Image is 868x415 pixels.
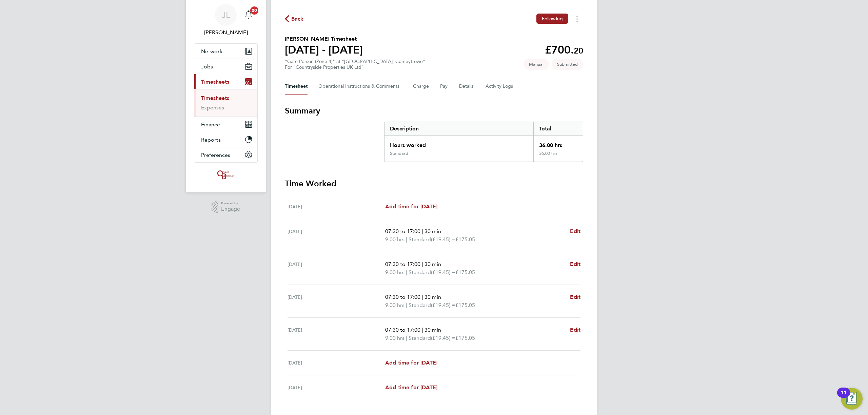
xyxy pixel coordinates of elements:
[385,302,405,308] span: 9.00 hrs
[288,293,385,309] div: [DATE]
[201,63,213,70] span: Jobs
[422,327,423,333] span: |
[385,383,437,392] a: Add time for [DATE]
[285,64,425,70] div: For "Countryside Properties UK Ltd"
[533,136,583,151] div: 36.00 hrs
[409,268,431,276] span: Standard
[570,228,580,234] span: Edit
[291,15,304,23] span: Back
[570,261,580,267] span: Edit
[385,261,420,267] span: 07:30 to 17:00
[552,59,583,70] span: This timesheet is Submitted.
[574,46,583,56] span: 20
[545,43,583,56] app-decimal: £700.
[222,11,230,19] span: JL
[385,269,405,275] span: 9.00 hrs
[385,228,420,234] span: 07:30 to 17:00
[570,293,580,301] a: Edit
[285,178,583,189] h3: Time Worked
[288,383,385,392] div: [DATE]
[194,89,257,117] div: Timesheets
[250,6,258,15] span: 20
[425,261,441,267] span: 30 min
[194,28,258,37] span: Jordan Lee
[221,206,240,212] span: Engage
[288,227,385,244] div: [DATE]
[570,326,580,334] a: Edit
[455,335,475,341] span: £175.05
[201,79,229,85] span: Timesheets
[201,121,220,128] span: Finance
[422,261,423,267] span: |
[288,326,385,342] div: [DATE]
[409,235,431,244] span: Standard
[431,236,455,243] span: (£19.45) =
[194,74,257,89] button: Timesheets
[201,95,229,101] a: Timesheets
[221,201,240,206] span: Powered by
[570,327,580,333] span: Edit
[385,327,420,333] span: 07:30 to 17:00
[413,78,429,95] button: Charge
[285,35,363,43] h2: [PERSON_NAME] Timesheet
[542,16,563,22] span: Following
[455,269,475,275] span: £175.05
[212,201,240,213] a: Powered byEngage
[431,335,455,341] span: (£19.45) =
[409,334,431,342] span: Standard
[406,302,407,308] span: |
[570,260,580,268] a: Edit
[406,236,407,243] span: |
[440,78,448,95] button: Pay
[385,294,420,300] span: 07:30 to 17:00
[242,4,255,26] a: 20
[288,359,385,367] div: [DATE]
[201,48,222,55] span: Network
[194,44,257,59] button: Network
[570,227,580,235] a: Edit
[318,78,402,95] button: Operational Instructions & Comments
[425,327,441,333] span: 30 min
[385,203,437,210] span: Add time for [DATE]
[422,228,423,234] span: |
[533,122,583,136] div: Total
[201,152,230,158] span: Preferences
[285,105,583,116] h3: Summary
[385,359,437,366] span: Add time for [DATE]
[385,359,437,367] a: Add time for [DATE]
[194,59,257,74] button: Jobs
[431,269,455,275] span: (£19.45) =
[390,151,408,156] div: Standard
[194,4,258,37] a: JL[PERSON_NAME]
[288,203,385,211] div: [DATE]
[194,117,257,132] button: Finance
[431,302,455,308] span: (£19.45) =
[571,14,583,24] button: Timesheets Menu
[455,302,475,308] span: £175.05
[384,136,533,151] div: Hours worked
[285,43,363,57] h1: [DATE] - [DATE]
[841,393,847,401] div: 11
[533,151,583,162] div: 36.00 hrs
[385,236,405,243] span: 9.00 hrs
[422,294,423,300] span: |
[288,260,385,276] div: [DATE]
[194,132,257,147] button: Reports
[285,78,308,95] button: Timesheet
[841,388,863,410] button: Open Resource Center, 11 new notifications
[455,236,475,243] span: £175.05
[201,137,221,143] span: Reports
[384,122,583,162] div: Summary
[384,122,533,136] div: Description
[486,78,514,95] button: Activity Logs
[194,147,257,162] button: Preferences
[425,228,441,234] span: 30 min
[406,335,407,341] span: |
[536,14,568,24] button: Following
[524,59,549,70] span: This timesheet was manually created.
[409,301,431,309] span: Standard
[385,203,437,211] a: Add time for [DATE]
[216,169,236,180] img: oneillandbrennan-logo-retina.png
[285,59,425,70] div: "Gate Person (Zone 4)" at "[GEOGRAPHIC_DATA], Comeytrowe"
[570,294,580,300] span: Edit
